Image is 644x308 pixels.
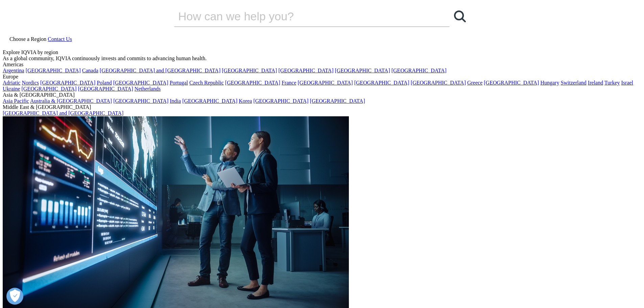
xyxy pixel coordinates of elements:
a: [GEOGRAPHIC_DATA] [484,80,539,86]
div: Asia & [GEOGRAPHIC_DATA] [3,92,641,98]
a: Ireland [588,80,603,86]
a: Portugal [170,80,188,86]
a: Adriatic [3,80,20,86]
a: Nordics [22,80,39,86]
a: Asia Pacific [3,98,29,104]
a: [GEOGRAPHIC_DATA] and [GEOGRAPHIC_DATA] [3,110,123,116]
a: [GEOGRAPHIC_DATA] [182,98,237,104]
a: Turkey [604,80,620,86]
a: Switzerland [560,80,586,86]
a: [GEOGRAPHIC_DATA] [222,68,277,73]
a: [GEOGRAPHIC_DATA] and [GEOGRAPHIC_DATA] [100,68,220,73]
a: Hungary [540,80,559,86]
a: Canada [82,68,98,73]
a: Buscar [450,6,470,26]
a: [GEOGRAPHIC_DATA] [22,86,77,92]
a: [GEOGRAPHIC_DATA] [225,80,280,86]
a: Ukraine [3,86,20,92]
button: Abrir preferencias [6,288,23,305]
a: Australia & [GEOGRAPHIC_DATA] [30,98,112,104]
a: Israel [621,80,634,86]
div: Americas [3,62,641,68]
a: [GEOGRAPHIC_DATA] [26,68,81,73]
a: Czech Republic [189,80,224,86]
a: [GEOGRAPHIC_DATA] [113,98,168,104]
div: Middle East & [GEOGRAPHIC_DATA] [3,104,641,110]
a: France [282,80,296,86]
a: Poland [97,80,112,86]
a: [GEOGRAPHIC_DATA] [310,98,365,104]
a: Greece [467,80,482,86]
a: [GEOGRAPHIC_DATA] [354,80,409,86]
a: India [170,98,181,104]
a: [GEOGRAPHIC_DATA] [391,68,447,73]
a: Korea [239,98,252,104]
input: Buscar [174,6,430,26]
a: [GEOGRAPHIC_DATA] [40,80,95,86]
a: Argentina [3,68,24,73]
span: Choose a Region [9,36,46,42]
a: Contact Us [48,36,72,42]
svg: Search [454,10,466,22]
a: [GEOGRAPHIC_DATA] [253,98,308,104]
a: Netherlands [135,86,161,92]
a: [GEOGRAPHIC_DATA] [298,80,353,86]
div: Explore IQVIA by region [3,49,641,55]
a: [GEOGRAPHIC_DATA] [278,68,333,73]
div: Europe [3,74,641,80]
a: [GEOGRAPHIC_DATA] [335,68,390,73]
div: As a global community, IQVIA continuously invests and commits to advancing human health. [3,55,641,62]
a: [GEOGRAPHIC_DATA] [78,86,133,92]
a: [GEOGRAPHIC_DATA] [113,80,168,86]
a: [GEOGRAPHIC_DATA] [411,80,466,86]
